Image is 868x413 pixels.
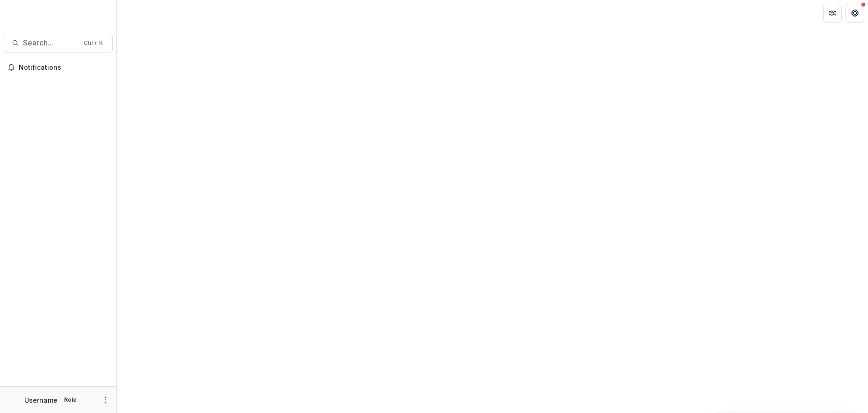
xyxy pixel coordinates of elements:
button: Partners [823,4,842,22]
button: Search... [4,34,113,52]
nav: breadcrumb [121,6,160,20]
div: Ctrl + K [82,38,105,48]
span: Search... [23,38,78,47]
p: Role [61,396,80,404]
span: Notifications [19,64,109,72]
button: Get Help [846,4,864,22]
button: More [100,394,111,406]
button: Notifications [4,60,113,75]
p: Username [24,395,58,405]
